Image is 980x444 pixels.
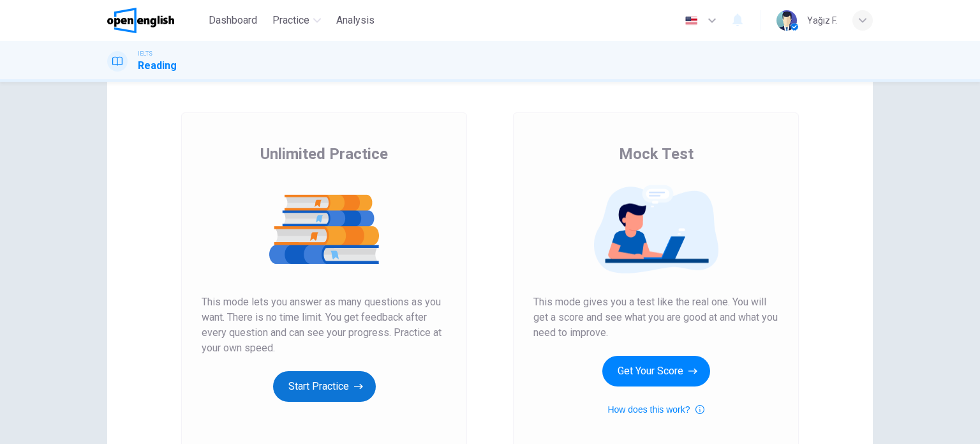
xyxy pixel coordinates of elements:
button: Get Your Score [602,356,710,387]
a: OpenEnglish logo [107,8,204,33]
button: How does this work? [607,402,704,417]
span: Dashboard [209,13,257,28]
span: IELTS [138,49,152,58]
div: Yağız F. [807,13,837,28]
img: OpenEnglish logo [107,8,174,33]
span: This mode lets you answer as many questions as you want. There is no time limit. You get feedback... [202,295,447,356]
span: Mock Test [619,144,694,164]
img: Profile picture [776,10,797,31]
span: Practice [272,13,309,28]
span: Unlimited Practice [260,144,388,164]
img: en [683,16,699,26]
span: This mode gives you a test like the real one. You will get a score and see what you are good at a... [533,295,778,341]
button: Practice [267,9,326,32]
button: Start Practice [273,371,376,402]
button: Dashboard [204,9,262,32]
button: Analysis [331,9,380,32]
span: Analysis [336,13,375,28]
h1: Reading [138,58,177,73]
